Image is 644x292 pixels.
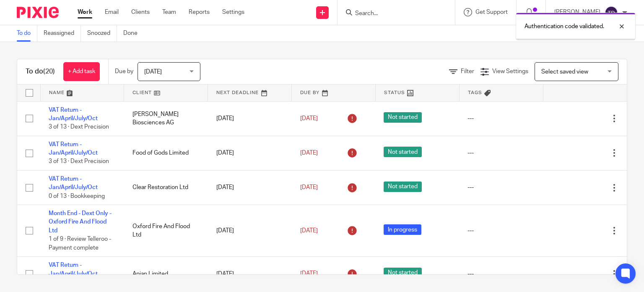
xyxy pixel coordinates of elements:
[49,124,109,130] span: 3 of 13 · Dext Precision
[492,68,528,74] span: View Settings
[63,62,100,81] a: + Add task
[87,25,117,42] a: Snoozed
[49,210,112,234] a: Month End - Dext Only - Oxford Fire And Flood Ltd
[208,101,292,136] td: [DATE]
[467,183,535,192] div: ---
[468,90,482,95] span: Tags
[605,6,618,19] img: svg%3E
[461,68,474,74] span: Filter
[467,226,535,235] div: ---
[124,170,208,205] td: Clear Restoration Ltd
[26,67,55,76] h1: To do
[300,271,318,277] span: [DATE]
[525,22,604,31] p: Authentication code validated.
[123,25,144,42] a: Done
[300,116,318,121] span: [DATE]
[208,205,292,257] td: [DATE]
[49,176,98,190] a: VAT Return - Jan/April/July/Oct
[222,8,244,16] a: Settings
[300,150,318,156] span: [DATE]
[189,8,210,16] a: Reports
[384,147,422,157] span: Not started
[49,193,105,199] span: 0 of 13 · Bookkeeping
[49,142,98,156] a: VAT Return - Jan/April/July/Oct
[49,159,109,165] span: 3 of 13 · Dext Precision
[49,236,111,251] span: 1 of 9 · Review Telleroo - Payment complete
[208,136,292,170] td: [DATE]
[124,136,208,170] td: Food of Gods Limited
[49,262,98,276] a: VAT Return - Jan/April/July/Oct
[162,8,176,16] a: Team
[208,170,292,205] td: [DATE]
[124,257,208,291] td: Apian Limited
[17,25,37,42] a: To do
[124,205,208,257] td: Oxford Fire And Flood Ltd
[384,112,422,123] span: Not started
[384,268,422,278] span: Not started
[124,101,208,136] td: [PERSON_NAME] Biosciences AG
[105,8,119,16] a: Email
[300,184,318,190] span: [DATE]
[144,69,162,75] span: [DATE]
[467,149,535,157] div: ---
[17,7,59,18] img: Pixie
[467,114,535,123] div: ---
[131,8,150,16] a: Clients
[78,8,92,16] a: Work
[467,270,535,278] div: ---
[115,67,133,76] p: Due by
[49,107,98,121] a: VAT Return - Jan/April/July/Oct
[43,68,55,75] span: (20)
[300,228,318,234] span: [DATE]
[541,69,588,75] span: Select saved view
[44,25,81,42] a: Reassigned
[208,257,292,291] td: [DATE]
[384,182,422,192] span: Not started
[384,224,421,235] span: In progress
